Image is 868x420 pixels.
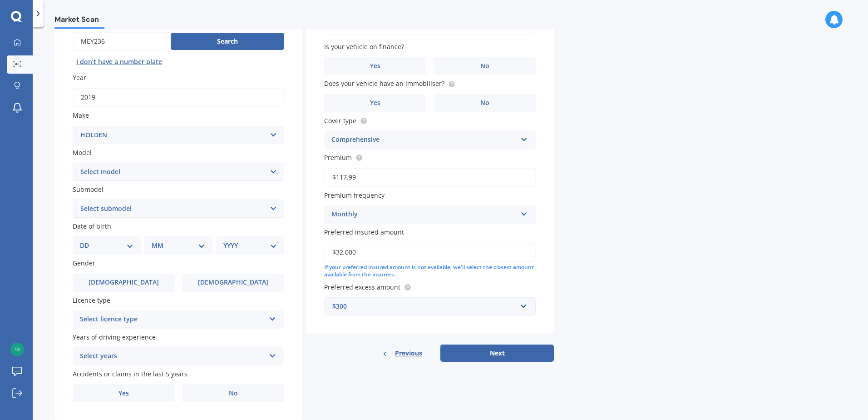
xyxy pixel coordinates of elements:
[324,116,356,125] span: Cover type
[324,153,352,162] span: Premium
[80,351,265,362] div: Select years
[73,148,92,157] span: Model
[73,55,166,69] button: I don’t have a number plate
[80,314,265,325] div: Select licence type
[73,32,167,51] input: Enter plate number
[73,222,111,230] span: Date of birth
[331,135,517,145] div: Comprehensive
[324,283,400,291] span: Preferred excess amount
[73,296,110,305] span: Licence type
[324,264,536,279] div: If your preferred insured amount is not available, we'll select the closest amount available from...
[480,99,489,107] span: No
[171,33,284,50] button: Search
[324,80,444,88] span: Does your vehicle have an immobiliser?
[324,191,385,200] span: Premium frequency
[73,333,156,341] span: Years of driving experience
[73,370,187,378] span: Accidents or claims in the last 5 years
[324,168,536,187] input: Enter premium
[73,111,89,120] span: Make
[89,279,159,286] span: [DEMOGRAPHIC_DATA]
[480,62,489,70] span: No
[370,62,380,70] span: Yes
[324,42,404,51] span: Is your vehicle on finance?
[118,390,129,397] span: Yes
[10,343,24,356] img: 567cbad698df1a19d44b65c11155c55b
[73,73,86,82] span: Year
[395,346,422,360] span: Previous
[440,345,554,362] button: Next
[324,243,536,262] input: Enter amount
[229,390,238,397] span: No
[370,99,380,107] span: Yes
[73,88,284,107] input: YYYY
[73,185,104,194] span: Submodel
[332,301,517,311] div: $300
[54,15,104,27] span: Market Scan
[331,209,517,220] div: Monthly
[73,259,95,268] span: Gender
[198,279,268,286] span: [DEMOGRAPHIC_DATA]
[324,228,404,237] span: Preferred insured amount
